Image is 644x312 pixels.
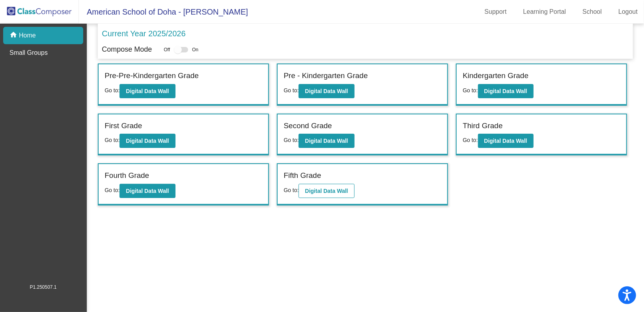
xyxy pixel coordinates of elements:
[463,70,528,82] label: Kindergarten Grade
[305,188,348,194] b: Digital Data Wall
[463,120,502,132] label: Third Grade
[119,184,175,198] button: Digital Data Wall
[105,70,199,82] label: Pre-Pre-Kindergarten Grade
[284,170,321,181] label: Fifth Grade
[463,137,478,143] span: Go to:
[305,138,348,144] b: Digital Data Wall
[284,87,299,93] span: Go to:
[612,6,644,18] a: Logout
[105,187,119,193] span: Go to:
[284,137,299,143] span: Go to:
[284,70,368,82] label: Pre - Kindergarten Grade
[102,44,152,55] p: Compose Mode
[478,84,534,98] button: Digital Data Wall
[576,6,608,18] a: School
[299,134,354,148] button: Digital Data Wall
[478,6,513,18] a: Support
[105,137,119,143] span: Go to:
[105,120,142,132] label: First Grade
[19,31,36,40] p: Home
[126,188,169,194] b: Digital Data Wall
[105,87,119,93] span: Go to:
[484,138,527,144] b: Digital Data Wall
[192,46,198,53] span: On
[119,134,175,148] button: Digital Data Wall
[517,6,573,18] a: Learning Portal
[119,84,175,98] button: Digital Data Wall
[305,88,348,94] b: Digital Data Wall
[284,120,332,132] label: Second Grade
[79,6,248,18] span: American School of Doha - [PERSON_NAME]
[9,31,19,40] mat-icon: home
[284,187,299,193] span: Go to:
[126,138,169,144] b: Digital Data Wall
[299,84,354,98] button: Digital Data Wall
[299,184,354,198] button: Digital Data Wall
[102,28,185,39] p: Current Year 2025/2026
[164,46,170,53] span: Off
[478,134,534,148] button: Digital Data Wall
[105,170,149,181] label: Fourth Grade
[9,48,48,58] p: Small Groups
[126,88,169,94] b: Digital Data Wall
[484,88,527,94] b: Digital Data Wall
[463,87,478,93] span: Go to:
